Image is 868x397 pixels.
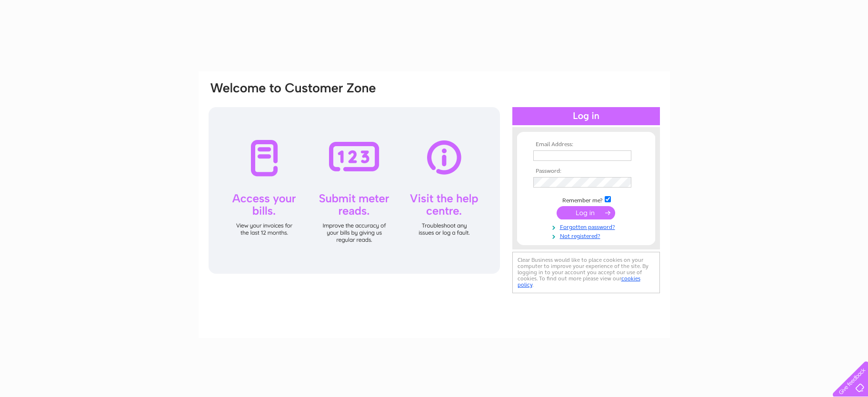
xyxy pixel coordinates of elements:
[512,252,660,293] div: Clear Business would like to place cookies on your computer to improve your experience of the sit...
[531,141,641,148] th: Email Address:
[533,231,641,240] a: Not registered?
[533,222,641,231] a: Forgotten password?
[531,168,641,175] th: Password:
[531,195,641,204] td: Remember me?
[518,275,640,288] a: cookies policy
[557,206,615,219] input: Submit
